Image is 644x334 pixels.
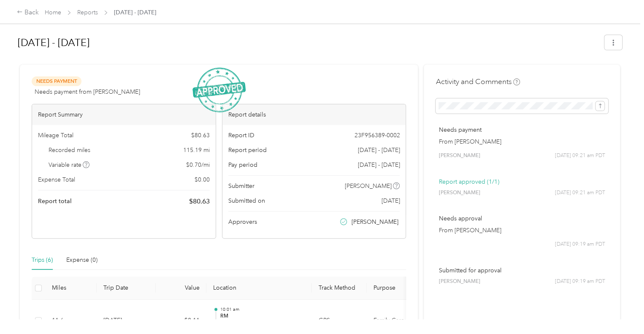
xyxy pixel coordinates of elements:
[228,182,254,190] span: Submitter
[45,9,61,16] a: Home
[438,266,605,275] p: Submitted for approval
[228,131,254,140] span: Report ID
[49,146,90,155] span: Recorded miles
[312,277,367,300] th: Track Method
[32,255,53,265] div: Trips (6)
[156,277,206,300] th: Value
[438,125,605,134] p: Needs payment
[220,307,305,312] p: 10:01 am
[38,197,72,206] span: Report total
[38,131,73,140] span: Mileage Total
[114,8,156,17] span: [DATE] - [DATE]
[183,146,210,155] span: 115.19 mi
[191,131,210,140] span: $ 80.63
[345,182,392,190] span: [PERSON_NAME]
[352,217,398,226] span: [PERSON_NAME]
[438,214,605,223] p: Needs approval
[438,189,480,197] span: [PERSON_NAME]
[228,146,267,155] span: Report period
[438,226,605,235] p: From [PERSON_NAME]
[220,312,305,320] p: RM
[35,87,140,96] span: Needs payment from [PERSON_NAME]
[222,104,406,125] div: Report details
[438,152,480,160] span: [PERSON_NAME]
[555,241,605,248] span: [DATE] 09:19 am PDT
[49,160,90,169] span: Variable rate
[192,68,246,113] img: ApprovedStamp
[195,175,210,184] span: $ 0.00
[555,152,605,160] span: [DATE] 09:21 am PDT
[97,277,156,300] th: Trip Date
[357,146,400,155] span: [DATE] - [DATE]
[32,76,81,86] span: Needs Payment
[597,287,644,334] iframe: Everlance-gr Chat Button Frame
[38,175,75,184] span: Expense Total
[66,255,97,265] div: Expense (0)
[77,9,98,16] a: Reports
[17,8,39,18] div: Back
[354,131,400,140] span: 23F956389-0002
[228,196,265,205] span: Submitted on
[438,137,605,146] p: From [PERSON_NAME]
[18,33,598,53] h1: Sep 1 - 14, 2025
[228,217,257,226] span: Approvers
[555,189,605,197] span: [DATE] 09:21 am PDT
[438,278,480,285] span: [PERSON_NAME]
[555,278,605,285] span: [DATE] 09:19 am PDT
[45,277,97,300] th: Miles
[206,277,312,300] th: Location
[32,104,216,125] div: Report Summary
[186,160,210,169] span: $ 0.70 / mi
[438,177,605,186] p: Report approved (1/1)
[436,76,520,87] h4: Activity and Comments
[189,196,210,206] span: $ 80.63
[367,277,430,300] th: Purpose
[357,160,400,169] span: [DATE] - [DATE]
[228,160,257,169] span: Pay period
[381,196,400,205] span: [DATE]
